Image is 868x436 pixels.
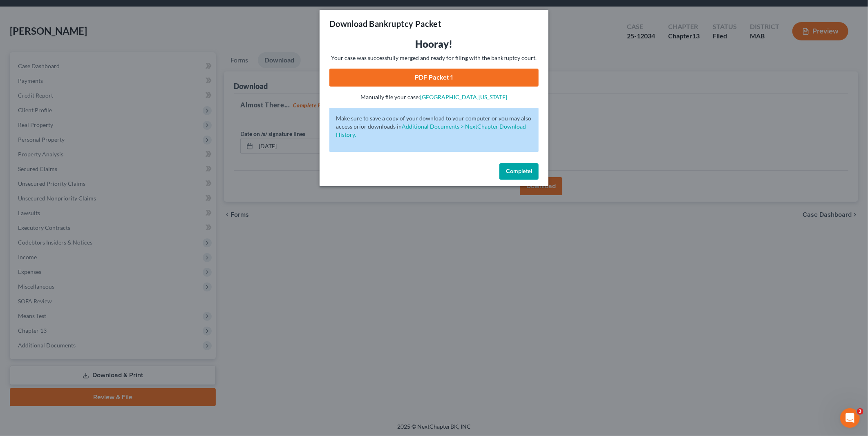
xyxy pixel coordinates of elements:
a: PDF Packet 1 [329,69,539,87]
h3: Hooray! [329,38,539,51]
a: [GEOGRAPHIC_DATA][US_STATE] [421,93,508,100]
span: Complete! [506,168,532,175]
h3: Download Bankruptcy Packet [329,18,441,29]
button: Complete! [499,163,539,180]
p: Make sure to save a copy of your download to your computer or you may also access prior downloads in [336,114,532,139]
span: 3 [857,408,864,415]
p: Manually file your case: [329,93,539,101]
iframe: Intercom live chat [840,408,860,428]
a: Additional Documents > NextChapter Download History. [336,123,526,138]
p: Your case was successfully merged and ready for filing with the bankruptcy court. [329,54,539,62]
